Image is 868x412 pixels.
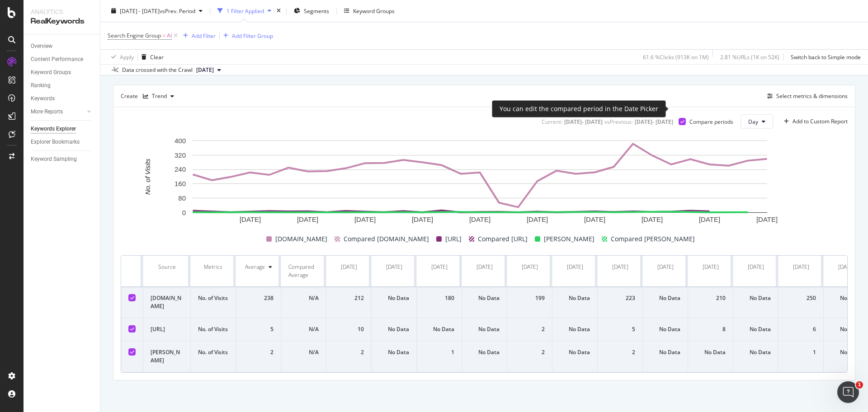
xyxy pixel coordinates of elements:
div: Add to Custom Report [793,119,848,124]
a: Ranking [31,81,94,90]
div: No Data [831,348,861,356]
a: Overview [31,42,94,51]
div: No Data [560,294,590,302]
div: Add Filter [192,32,216,39]
button: Day [741,114,773,129]
text: [DATE] [240,216,261,224]
div: [DATE] [838,263,854,271]
div: 5 [605,325,635,333]
span: = [162,32,165,39]
div: Keyword Sampling [31,154,77,164]
div: RealKeywords [31,16,93,27]
button: Segments [290,4,333,18]
text: [DATE] [469,216,491,224]
div: No Data [379,348,409,356]
div: vs Previous : [604,118,633,126]
button: Select metrics & dimensions [764,91,848,102]
div: No Data [379,294,409,302]
div: 1 Filter Applied [226,7,264,14]
div: Data crossed with the Crawl [122,66,193,74]
div: 223 [605,294,635,302]
div: Explorer Bookmarks [31,137,80,147]
div: Keyword Groups [31,68,71,77]
a: Keyword Sampling [31,154,94,164]
div: No Data [695,348,726,356]
div: No Data [469,294,500,302]
span: Search Engine Group [108,32,161,39]
div: N/A [288,325,319,333]
text: [DATE] [297,216,318,224]
div: No Data [650,294,680,302]
div: 1 [424,348,454,356]
span: [DATE] - [DATE] [120,7,160,14]
div: [DATE] - [DATE] [635,118,673,126]
div: [DATE] [431,263,448,271]
div: 210 [695,294,726,302]
div: [DATE] [793,263,809,271]
a: Keywords Explorer [31,124,94,134]
button: Trend [139,89,178,103]
div: Keyword Groups [353,7,395,14]
div: 61.6 % Clicks ( 913K on 1M ) [643,53,709,61]
div: 1 [786,348,816,356]
span: 2025 Aug. 24th [196,66,214,74]
button: 1 Filter Applied [214,4,275,18]
div: 2 [243,348,274,356]
div: No Data [560,325,590,333]
text: [DATE] [642,216,663,224]
div: Ranking [31,81,51,90]
div: [DATE] [703,263,719,271]
div: No Data [379,325,409,333]
button: Switch back to Simple mode [787,50,861,64]
div: N/A [288,294,319,302]
span: [DOMAIN_NAME] [275,234,327,244]
text: [DATE] [756,216,778,224]
text: No. of Visits [144,159,151,195]
button: Apply [108,50,134,64]
div: No Data [741,325,771,333]
button: Add Filter [179,30,216,41]
span: vs Prev. Period [160,7,195,14]
div: [DATE] [386,263,402,271]
div: No Data [560,348,590,356]
text: 240 [175,166,186,173]
div: No Data [831,325,861,333]
span: Day [748,118,758,126]
button: [DATE] [193,65,225,75]
td: No. of Visits [191,341,236,372]
text: [DATE] [699,216,720,224]
div: No Data [424,325,454,333]
a: Explorer Bookmarks [31,137,94,147]
text: 400 [175,137,186,145]
div: 238 [243,294,274,302]
a: More Reports [31,107,85,117]
span: 1 [856,381,863,389]
div: Add Filter Group [232,32,273,39]
a: Content Performance [31,55,94,64]
div: 6 [786,325,816,333]
span: [PERSON_NAME] [544,234,594,244]
div: No Data [741,294,771,302]
div: 2 [514,325,545,333]
div: More Reports [31,107,63,117]
td: No. of Visits [191,318,236,341]
div: [DATE] [476,263,493,271]
button: Clear [138,50,164,64]
svg: A chart. [121,136,839,226]
div: [DATE] [341,263,357,271]
div: No Data [741,348,771,356]
div: Metrics [198,263,228,271]
div: No Data [469,325,500,333]
div: Content Performance [31,55,83,64]
div: [DATE] [657,263,674,271]
td: [URL] [143,318,191,341]
button: Add to Custom Report [780,114,848,129]
div: Clear [150,53,164,61]
div: Create [121,89,178,103]
div: 2.81 % URLs ( 1K on 52K ) [720,53,779,61]
div: Keywords [31,94,55,103]
span: Compared [DOMAIN_NAME] [344,234,429,244]
span: Compared [URL] [478,234,528,244]
span: Compared [PERSON_NAME] [611,234,695,244]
